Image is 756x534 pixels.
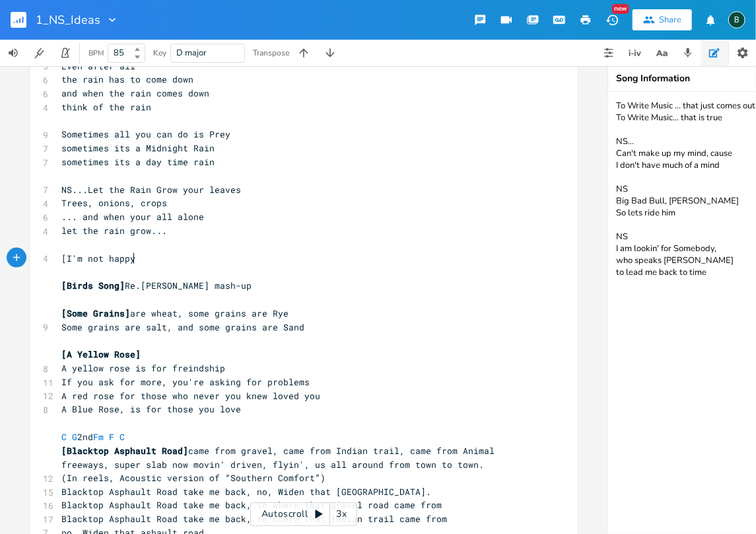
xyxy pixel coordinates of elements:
[61,514,447,525] span: Blacktop Asphault Road take me back, to where that Indian trail came from
[61,307,130,319] span: [Some Grains]
[153,49,166,57] div: Key
[61,128,230,140] span: Sometimes all you can do is Prey
[72,431,77,443] span: G
[61,431,67,443] span: C
[61,348,141,360] span: [A Yellow Rose]
[61,87,209,99] span: and when the rain comes down
[61,211,204,223] span: ... and when your all alone
[61,500,442,512] span: Blacktop Asphault Road take me back, to where that gravel road came from
[93,431,104,443] span: Fm
[61,156,215,168] span: sometimes its a day time rain
[253,49,289,57] div: Transpose
[61,307,289,319] span: are wheat, some grains are Rye
[88,50,104,57] div: BPM
[61,472,326,484] span: (In reels, Acoustic version of “Southern Comfort”)
[728,5,745,35] button: B
[120,431,125,443] span: C
[61,321,304,333] span: Some grains are salt, and some grains are Sand
[659,14,681,26] div: Share
[61,362,225,374] span: A yellow rose is for freindship
[36,14,100,26] span: 1_NS_Ideas
[612,4,629,14] div: New
[61,142,215,154] span: sometimes its a Midnight Rain
[61,225,167,237] span: let the rain grow...
[61,486,431,498] span: Blacktop Asphault Road take me back, no, Widen that [GEOGRAPHIC_DATA].
[61,280,125,291] span: [Birds Song]
[599,8,625,32] button: New
[61,280,252,291] span: Re.[PERSON_NAME] mash-up
[61,184,241,196] span: NS...Let the Rain Grow your leaves
[61,60,135,72] span: Even after all
[61,197,167,209] span: Trees, onions, crops
[250,502,357,526] div: Autoscroll
[61,445,188,457] span: [Blacktop Asphault Road]
[61,403,241,415] span: A Blue Rose, is for those you love
[61,101,151,113] span: think of the rain
[61,376,310,388] span: If you ask for more, you're asking for problems
[61,445,500,471] span: came from gravel, came from Indian trail, came from Animal freeways, super slab now movin' driven...
[61,390,320,402] span: A red rose for those who never you knew loved you
[728,11,745,28] div: BruCe
[633,9,692,30] button: Share
[61,431,130,443] span: 2nd
[61,73,193,85] span: the rain has to come down
[330,502,354,526] div: 3x
[176,47,207,59] span: D major
[61,252,135,264] span: [I'm not happy
[109,431,114,443] span: F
